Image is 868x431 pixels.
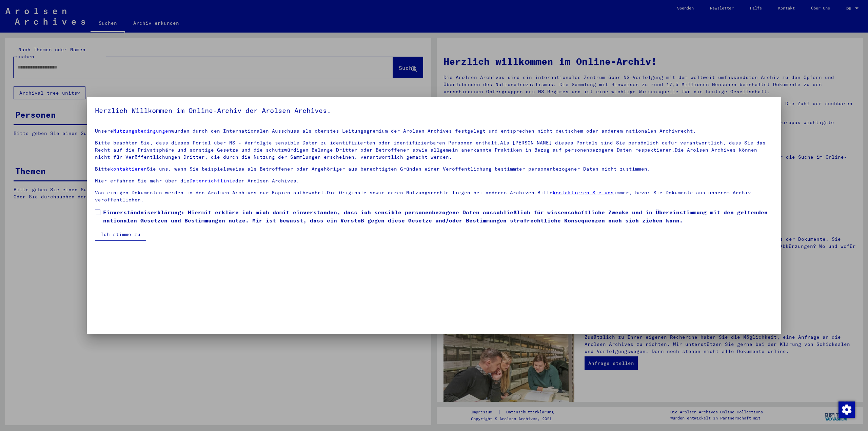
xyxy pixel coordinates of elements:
p: Hier erfahren Sie mehr über die der Arolsen Archives. [95,177,773,184]
span: Einverständniserklärung: Hiermit erkläre ich mich damit einverstanden, dass ich sensible personen... [103,208,773,224]
a: Datenrichtlinie [190,178,235,184]
a: kontaktieren Sie uns [553,190,614,196]
p: Bitte Sie uns, wenn Sie beispielsweise als Betroffener oder Angehöriger aus berechtigten Gründen ... [95,165,773,173]
h5: Herzlich Willkommen im Online-Archiv der Arolsen Archives. [95,105,773,116]
p: Bitte beachten Sie, dass dieses Portal über NS - Verfolgte sensible Daten zu identifizierten oder... [95,139,773,161]
button: Ich stimme zu [95,228,146,241]
a: Nutzungsbedingungen [113,128,171,134]
a: kontaktieren [110,166,147,172]
p: Von einigen Dokumenten werden in den Arolsen Archives nur Kopien aufbewahrt.Die Originale sowie d... [95,189,773,203]
div: Zustimmung ändern [838,401,854,417]
p: Unsere wurden durch den Internationalen Ausschuss als oberstes Leitungsgremium der Arolsen Archiv... [95,128,773,135]
img: Zustimmung ändern [839,401,855,418]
